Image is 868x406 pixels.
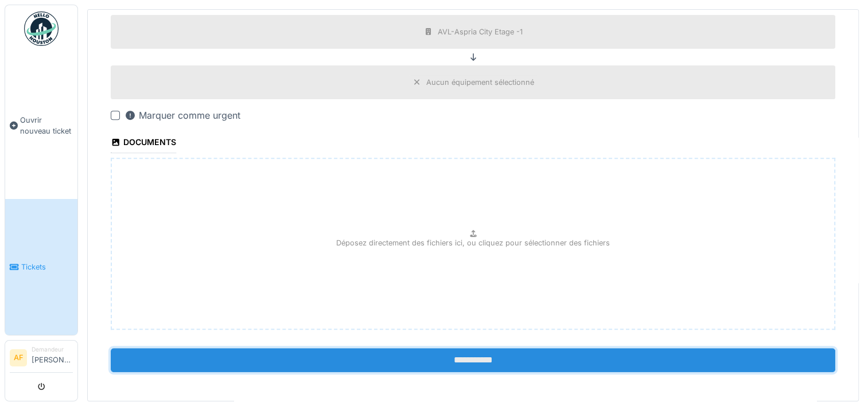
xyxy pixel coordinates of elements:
span: Tickets [21,261,73,272]
span: Ouvrir nouveau ticket [20,115,73,136]
div: Marquer comme urgent [124,108,240,122]
div: Aucun équipement sélectionné [426,77,534,88]
a: Tickets [5,199,77,335]
a: AF Demandeur[PERSON_NAME] [10,345,73,373]
li: AF [10,349,27,366]
li: [PERSON_NAME] [32,345,73,370]
p: Déposez directement des fichiers ici, ou cliquez pour sélectionner des fichiers [336,237,610,248]
div: AVL-Aspria City Etage -1 [438,26,523,37]
div: Documents [111,134,176,153]
a: Ouvrir nouveau ticket [5,52,77,199]
div: Demandeur [32,345,73,354]
img: Badge_color-CXgf-gQk.svg [24,11,59,46]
